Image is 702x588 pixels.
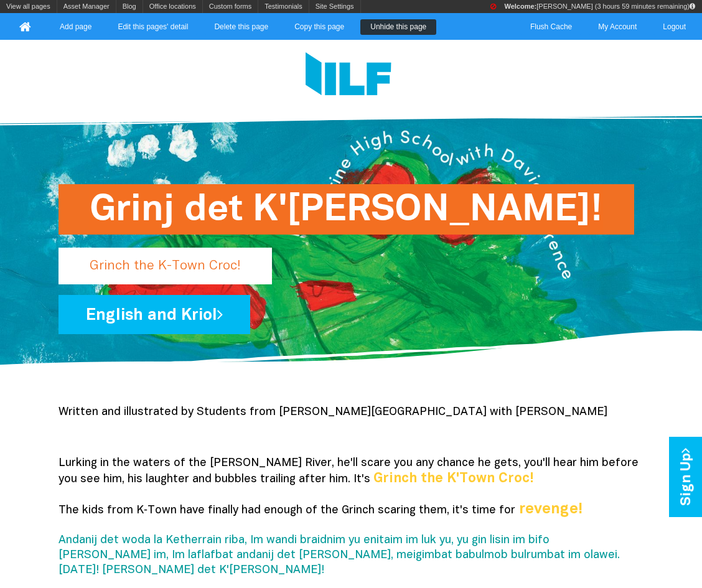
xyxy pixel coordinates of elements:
[490,3,496,10] i: Search engines have been instructed NOT to index this page.
[58,254,572,265] a: Grinj det K'[PERSON_NAME]!
[204,19,278,35] a: Delete this page
[50,19,101,35] a: Add page
[520,19,582,35] a: Flush Cache
[58,295,250,334] a: English and Kriol
[373,472,534,485] b: Grinch the K'Town Croc!
[519,503,583,516] b: revenge!
[58,407,607,418] span: Written and illustrated by Students from [PERSON_NAME][GEOGRAPHIC_DATA] with [PERSON_NAME]
[360,19,436,35] a: Unhide this page
[588,19,647,35] a: My Account
[108,19,198,35] a: Edit this pages' detail
[58,505,515,516] span: The kids from K‑Town have finally had enough of the Grinch scaring them, it's time for
[504,2,536,10] strong: Welcome:
[58,248,272,284] p: Grinch the K-Town Croc!
[58,458,639,485] span: Lurking in the waters of the [PERSON_NAME] River, he'll scare you any chance he gets, you'll hear...
[690,3,695,10] i: Your IP: 1.156.72.154
[504,2,695,10] span: [PERSON_NAME] (3 hours 59 minutes remaining)
[306,52,391,99] img: Logo
[653,19,696,35] a: Logout
[284,19,354,35] a: Copy this page
[90,184,603,235] h1: Grinj det K'[PERSON_NAME]!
